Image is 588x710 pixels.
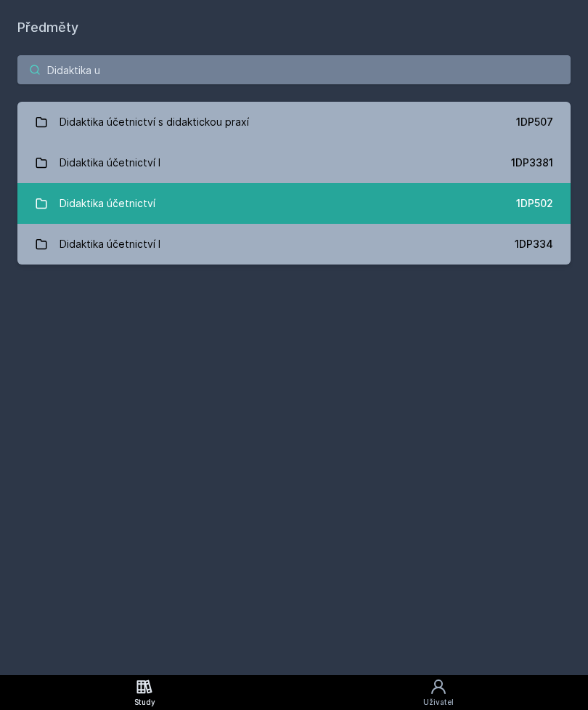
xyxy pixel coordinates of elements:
div: 1DP502 [516,196,553,211]
div: Didaktika účetnictví I [60,148,160,177]
a: Didaktika účetnictví 1DP502 [17,183,571,224]
div: Uživatel [423,697,454,708]
div: 1DP3381 [511,156,553,170]
div: Didaktika účetnictví s didaktickou praxí [60,108,249,137]
div: Study [134,697,155,708]
div: Didaktika účetnictví [60,189,155,218]
a: Didaktika účetnictví s didaktickou praxí 1DP507 [17,102,571,142]
input: Název nebo ident předmětu… [17,55,571,84]
h1: Předměty [17,17,571,38]
a: Didaktika účetnictví I 1DP3381 [17,142,571,183]
div: 1DP334 [515,237,553,251]
a: Didaktika účetnictví I 1DP334 [17,224,571,265]
div: 1DP507 [516,115,553,129]
div: Didaktika účetnictví I [60,230,160,259]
